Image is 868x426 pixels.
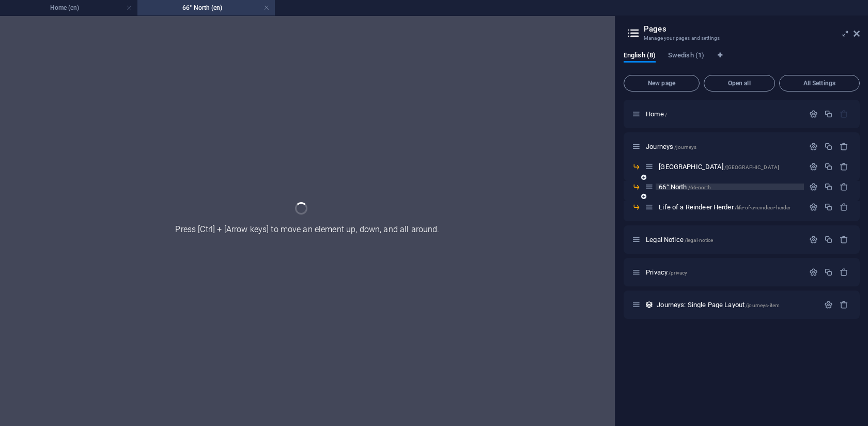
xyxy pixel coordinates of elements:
[840,235,848,244] div: Remove
[824,235,833,244] div: Duplicate
[643,236,804,243] div: Legal Notice/legal-notice
[665,112,667,117] span: /
[685,237,714,243] span: /legal-notice
[643,111,804,117] div: Home/
[668,49,704,64] span: Swedish (1)
[824,203,833,211] div: Duplicate
[646,110,667,118] span: Click to open page
[824,162,833,171] div: Duplicate
[137,2,275,13] h4: 66° North (en)
[809,142,818,151] div: Settings
[735,205,791,210] span: /life-of-a-reindeer-herder
[659,163,779,171] span: Click to open page
[624,75,700,92] button: New page
[674,144,696,150] span: /journeys
[824,142,833,151] div: Duplicate
[704,75,775,92] button: Open all
[840,300,848,309] div: Remove
[654,301,819,308] div: Journeys: Single Page Layout/journeys-item
[840,142,848,151] div: Remove
[659,183,711,191] span: Click to open page
[624,51,860,71] div: Language Tabs
[628,80,695,86] span: New page
[809,162,818,171] div: Settings
[840,182,848,191] div: Remove
[669,270,687,276] span: /privacy
[809,182,818,191] div: Settings
[656,163,804,170] div: [GEOGRAPHIC_DATA]/[GEOGRAPHIC_DATA]
[840,110,848,118] div: The startpage cannot be deleted
[644,24,860,34] h2: Pages
[645,300,654,309] div: This layout is used as a template for all items (e.g. a blog post) of this collection. The conten...
[646,268,687,276] span: Click to open page
[656,204,804,210] div: Life of a Reindeer Herder/life-of-a-reindeer-herder
[840,268,848,277] div: Remove
[688,185,711,190] span: /66-north
[708,80,770,86] span: Open all
[824,300,833,309] div: Settings
[746,302,780,308] span: /journeys-item
[824,110,833,118] div: Duplicate
[779,75,860,92] button: All Settings
[809,203,818,211] div: Settings
[643,143,804,150] div: Journeys/journeys
[809,110,818,118] div: Settings
[724,164,780,170] span: /[GEOGRAPHIC_DATA]
[643,269,804,276] div: Privacy/privacy
[657,301,780,309] span: Click to open page
[809,235,818,244] div: Settings
[809,268,818,277] div: Settings
[840,162,848,171] div: Remove
[784,80,855,86] span: All Settings
[646,143,696,150] span: Click to open page
[656,184,804,190] div: 66° North/66-north
[840,203,848,211] div: Remove
[824,182,833,191] div: Duplicate
[824,268,833,277] div: Duplicate
[646,236,713,244] span: Click to open page
[624,49,656,64] span: English (8)
[659,203,791,211] span: Click to open page
[644,34,839,43] h3: Manage your pages and settings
